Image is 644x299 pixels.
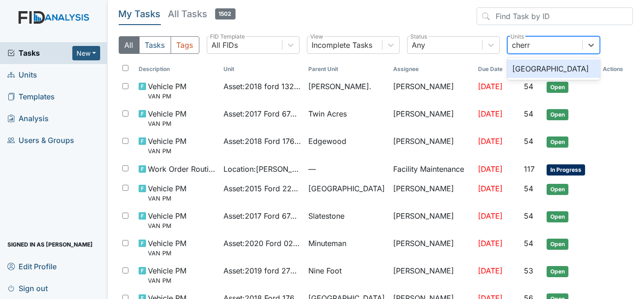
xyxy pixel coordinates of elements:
span: Open [547,211,568,222]
small: VAN PM [148,194,186,203]
button: Tasks [139,36,171,54]
span: Vehicle PM VAN PM [148,265,186,285]
span: Asset : 2017 Ford 67435 [223,108,301,119]
td: [PERSON_NAME] [389,261,474,289]
span: Open [547,266,568,277]
span: [DATE] [478,239,503,248]
div: [GEOGRAPHIC_DATA] [507,59,600,78]
small: VAN PM [148,92,186,101]
td: [PERSON_NAME] [389,77,474,104]
small: VAN PM [148,147,186,156]
th: Actions [599,61,633,77]
span: Asset : 2019 ford 27549 [223,265,301,276]
span: Work Order Routine [148,163,216,175]
span: Vehicle PM VAN PM [148,183,186,203]
span: Nine Foot [308,265,342,276]
th: Toggle SortBy [135,61,220,77]
span: Asset : 2020 Ford 02107 [223,238,301,249]
span: 54 [524,184,533,193]
span: [DATE] [478,82,503,91]
td: [PERSON_NAME] [389,234,474,261]
span: 54 [524,82,533,91]
span: Open [547,136,568,148]
input: Toggle All Rows Selected [122,65,128,71]
button: All [119,36,140,54]
span: Asset : 2017 Ford 67436 [223,210,301,221]
span: Open [547,82,568,93]
th: Toggle SortBy [220,61,305,77]
input: Find Task by ID [477,7,633,25]
span: Open [547,109,568,120]
span: Vehicle PM VAN PM [148,136,186,156]
span: Analysis [7,111,49,126]
span: Vehicle PM VAN PM [148,238,186,258]
h5: My Tasks [119,7,161,20]
span: Asset : 2018 ford 13242 [223,81,301,92]
span: [DATE] [478,109,503,118]
span: — [308,163,386,175]
span: [GEOGRAPHIC_DATA] [308,183,385,194]
span: Open [547,184,568,195]
span: Vehicle PM VAN PM [148,108,186,128]
span: Templates [7,90,55,104]
span: Vehicle PM VAN PM [148,210,186,230]
div: All FIDs [212,39,238,51]
span: Location : [PERSON_NAME] [223,163,301,175]
span: Asset : 2015 Ford 22364 [223,183,301,194]
div: Type filter [119,36,199,54]
span: [DATE] [478,136,503,146]
span: Units [7,68,37,82]
small: VAN PM [148,249,186,258]
span: 54 [524,109,533,118]
span: Signed in as [PERSON_NAME] [7,237,93,252]
div: Incomplete Tasks [312,39,373,51]
span: [DATE] [478,266,503,275]
span: Open [547,239,568,250]
a: Tasks [7,47,72,58]
span: Sign out [7,281,48,295]
span: 53 [524,266,533,275]
span: [DATE] [478,184,503,193]
td: [PERSON_NAME] [389,104,474,132]
div: Any [412,39,426,51]
span: In Progress [547,164,585,175]
th: Toggle SortBy [305,61,389,77]
span: Users & Groups [7,133,74,148]
th: Assignee [389,61,474,77]
span: [DATE] [478,211,503,221]
span: 54 [524,136,533,146]
h5: All Tasks [168,7,236,20]
span: Edgewood [308,136,346,147]
span: Slatestone [308,210,344,221]
span: 54 [524,211,533,221]
span: 1502 [215,8,236,19]
span: Twin Acres [308,108,347,119]
small: VAN PM [148,119,186,128]
td: [PERSON_NAME] [389,132,474,159]
span: 117 [524,164,535,174]
span: Edit Profile [7,259,57,273]
td: [PERSON_NAME] [389,207,474,234]
small: VAN PM [148,221,186,230]
button: New [72,46,100,60]
span: Asset : 2018 Ford 17643 [223,136,301,147]
span: Minuteman [308,238,346,249]
button: Tags [171,36,199,54]
span: [PERSON_NAME]. [308,81,371,92]
span: 54 [524,239,533,248]
small: VAN PM [148,276,186,285]
th: Toggle SortBy [474,61,520,77]
td: Facility Maintenance [389,160,474,179]
span: [DATE] [478,164,503,174]
span: Vehicle PM VAN PM [148,81,186,101]
td: [PERSON_NAME] [389,179,474,207]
